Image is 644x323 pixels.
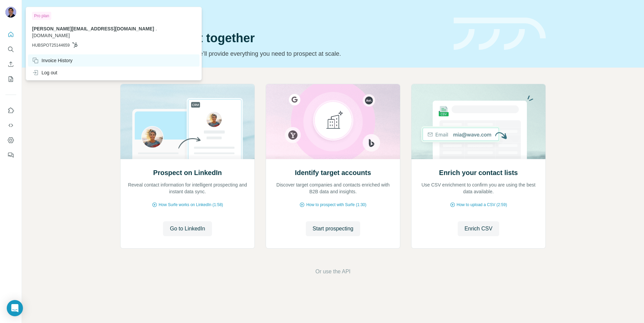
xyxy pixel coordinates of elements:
[5,7,16,18] img: Avatar
[120,31,446,45] h1: Let’s prospect together
[266,84,400,159] img: Identify target accounts
[5,134,16,146] button: Dashboard
[5,58,16,70] button: Enrich CSV
[273,181,393,195] p: Discover target companies and contacts enriched with B2B data and insights.
[153,168,222,177] h2: Prospect on LinkedIn
[411,84,546,159] img: Enrich your contact lists
[156,26,157,31] span: .
[454,18,546,50] img: banner
[306,202,366,208] span: How to prospect with Surfe (1:30)
[418,181,539,195] p: Use CSV enrichment to confirm you are using the best data available.
[32,69,57,76] div: Log out
[5,119,16,131] button: Use Surfe API
[127,181,248,195] p: Reveal contact information for intelligent prospecting and instant data sync.
[5,43,16,55] button: Search
[170,225,205,233] span: Go to LinkedIn
[32,26,154,31] span: [PERSON_NAME][EMAIL_ADDRESS][DOMAIN_NAME]
[457,202,507,208] span: How to upload a CSV (2:59)
[5,73,16,85] button: My lists
[7,300,23,316] div: Open Intercom Messenger
[315,268,350,276] button: Or use the API
[120,49,446,58] p: Pick your starting point and we’ll provide everything you need to prospect at scale.
[464,225,492,233] span: Enrich CSV
[458,221,499,236] button: Enrich CSV
[163,221,212,236] button: Go to LinkedIn
[313,225,353,233] span: Start prospecting
[32,57,73,64] div: Invoice History
[5,104,16,117] button: Use Surfe on LinkedIn
[295,168,371,177] h2: Identify target accounts
[5,28,16,41] button: Quick start
[32,33,70,38] span: [DOMAIN_NAME]
[32,12,51,20] div: Pro plan
[306,221,360,236] button: Start prospecting
[32,42,70,48] span: HUBSPOT25144659
[159,202,223,208] span: How Surfe works on LinkedIn (1:58)
[120,13,446,19] div: Quick start
[120,84,255,159] img: Prospect on LinkedIn
[439,168,518,177] h2: Enrich your contact lists
[5,149,16,161] button: Feedback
